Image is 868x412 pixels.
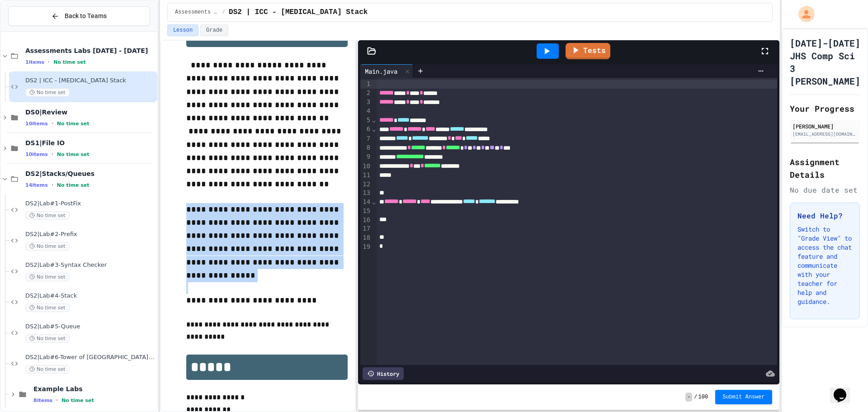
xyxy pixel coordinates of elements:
[360,216,372,225] div: 16
[25,182,48,188] span: 14 items
[372,116,376,123] span: Fold line
[25,88,70,97] span: No time set
[25,303,70,312] span: No time set
[57,121,90,127] span: No time set
[8,6,150,26] button: Back to Teams
[790,102,860,115] h2: Your Progress
[53,59,86,65] span: No time set
[360,80,372,89] div: 1
[790,156,860,181] h2: Assignment Details
[167,24,198,36] button: Lesson
[57,152,90,157] span: No time set
[25,152,48,157] span: 10 items
[25,365,70,374] span: No time set
[685,393,692,402] span: -
[25,200,156,208] span: DS2|Lab#1-PostFix
[360,98,372,107] div: 3
[25,292,156,300] span: DS2|Lab#4-Stack
[360,143,372,152] div: 8
[360,89,372,98] div: 2
[790,37,860,87] h1: [DATE]-[DATE] JHS Comp Sci 3 [PERSON_NAME]
[25,354,156,361] span: DS2|Lab#6-Tower of [GEOGRAPHIC_DATA](Extra Credit)
[48,58,50,66] span: •
[360,180,372,189] div: 12
[33,398,52,403] span: 8 items
[566,43,610,59] a: Tests
[25,231,156,238] span: DS2|Lab#2-Prefix
[360,171,372,180] div: 11
[360,189,372,198] div: 13
[360,224,372,233] div: 17
[52,120,53,127] span: •
[25,139,156,147] span: DS1|File IO
[360,134,372,143] div: 7
[797,225,852,306] p: Switch to "Grade View" to access the chat feature and communicate with your teacher for help and ...
[360,64,413,78] div: Main.java
[789,4,817,24] div: My Account
[25,108,156,116] span: DS0|Review
[229,7,368,18] span: DS2 | ICC - Stutter Stack
[363,367,404,380] div: History
[52,151,53,158] span: •
[200,24,228,36] button: Grade
[360,152,372,161] div: 9
[25,273,70,281] span: No time set
[25,334,70,343] span: No time set
[52,181,53,189] span: •
[57,182,90,188] span: No time set
[715,390,772,404] button: Submit Answer
[797,210,852,221] h3: Need Help?
[698,393,708,401] span: 100
[360,233,372,242] div: 18
[360,242,372,251] div: 19
[830,376,859,403] iframe: chat widget
[56,397,58,404] span: •
[25,59,44,65] span: 1 items
[25,121,48,127] span: 10 items
[33,385,156,393] span: Example Labs
[360,116,372,125] div: 5
[65,11,107,21] span: Back to Teams
[25,242,70,251] span: No time set
[222,9,225,16] span: /
[793,131,857,137] div: [EMAIL_ADDRESS][DOMAIN_NAME]
[175,9,218,16] span: Assessments Labs 2025 - 2026
[25,261,156,269] span: DS2|Lab#3-Syntax Checker
[694,393,697,401] span: /
[360,162,372,171] div: 10
[372,198,376,205] span: Fold line
[722,393,765,401] span: Submit Answer
[360,207,372,216] div: 15
[360,125,372,134] div: 6
[25,323,156,331] span: DS2|Lab#5-Queue
[790,185,860,195] div: No due date set
[360,66,402,76] div: Main.java
[25,47,156,55] span: Assessments Labs [DATE] - [DATE]
[360,107,372,116] div: 4
[360,198,372,207] div: 14
[25,170,156,178] span: DS2|Stacks/Queues
[793,122,857,130] div: [PERSON_NAME]
[372,125,376,133] span: Fold line
[61,398,94,403] span: No time set
[25,211,70,220] span: No time set
[25,77,156,85] span: DS2 | ICC - [MEDICAL_DATA] Stack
